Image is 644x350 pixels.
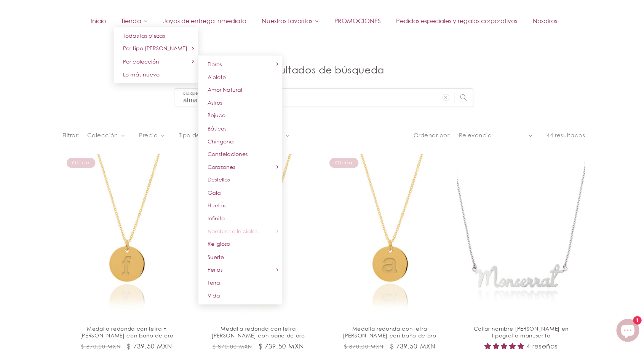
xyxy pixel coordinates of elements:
[178,132,235,141] summary: Tipo de producto (0 seleccionado)
[197,290,281,302] a: Vida
[178,132,228,141] span: Tipo de producto
[197,226,281,239] a: Nombres e Iniciales
[123,34,164,41] span: Todas las piezas
[123,73,159,79] span: Lo más nuevo
[86,132,117,141] span: Colección
[70,325,182,339] a: Medalla redonda con letra F [PERSON_NAME] con baño de oro
[197,72,281,85] a: Ajolote
[206,62,221,69] span: Flores
[197,110,281,123] a: Bejuco
[197,187,281,200] a: Gaia
[260,19,311,27] span: Nuestros favoritos
[411,133,448,140] label: Ordenar por:
[197,238,281,251] a: Religioso
[197,277,281,290] a: Terra
[197,213,281,226] a: Infinito
[253,17,325,29] a: Nuestros favoritos
[123,47,187,53] span: Por tipo [PERSON_NAME]
[435,90,452,108] button: Borrar término de búsqueda
[197,162,281,175] a: Corazones
[83,17,113,29] a: Inicio
[206,152,246,158] span: Constelaciones
[113,31,197,44] a: Todas las piezas
[197,123,281,136] a: Básicos
[113,57,197,70] a: Por colección
[197,98,281,111] a: Astros
[121,19,141,27] span: Tienda
[206,139,233,146] span: Chingona
[155,17,253,29] a: Joyas de entrega inmediata
[332,19,379,27] span: PROMOCIONES
[113,70,197,83] a: Lo más nuevo
[206,280,219,286] span: Terra
[197,149,281,162] a: Constelaciones
[197,174,281,187] a: Destellos
[462,325,574,339] a: Collar nombre [PERSON_NAME] en tipografía manuscrita
[197,85,281,98] a: Amor Natural
[206,165,234,171] span: Corazones
[86,132,124,141] summary: Colección (0 seleccionado)
[174,90,470,108] input: Búsqueda
[206,101,221,107] span: Astros
[394,19,515,27] span: Pedidos especiales y regalos corporativos
[162,19,245,27] span: Joyas de entrega inmediata
[197,251,281,264] a: Suerte
[530,19,554,27] span: Nosotros
[201,325,312,339] a: Medalla redonda con letra [PERSON_NAME] con baño de oro
[90,19,105,27] span: Inicio
[206,293,219,299] span: Vida
[610,319,638,344] inbox-online-store-chat: Chat de la tienda online Shopify
[206,254,223,261] span: Suerte
[197,59,281,72] a: Flores
[113,44,197,57] a: Por tipo [PERSON_NAME]
[206,267,221,273] span: Perlas
[62,65,582,78] h1: Resultados de búsqueda
[206,75,225,82] span: Ajolote
[138,132,157,141] span: Precio
[325,17,387,29] a: PROMOCIONES
[62,132,78,141] h2: Filtrar:
[206,216,224,222] span: Infinito
[332,325,443,339] a: Medalla redonda con letra [PERSON_NAME] con baño de oro
[206,88,241,94] span: Amor Natural
[123,60,158,66] span: Por colección
[522,17,562,29] a: Nosotros
[387,17,522,29] a: Pedidos especiales y regalos corporativos
[197,264,281,277] a: Perlas
[452,90,470,108] button: Búsqueda
[206,229,256,235] span: Nombres e Iniciales
[113,17,155,29] a: Tienda
[197,136,281,149] a: Chingona
[206,203,225,209] span: Huellas
[206,241,229,248] span: Religioso
[206,190,220,197] span: Gaia
[543,133,582,140] span: 44 resultados
[206,113,224,120] span: Bejuco
[197,200,281,213] a: Huellas
[206,177,229,184] span: Destellos
[138,132,164,141] summary: Precio
[206,126,225,133] span: Básicos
